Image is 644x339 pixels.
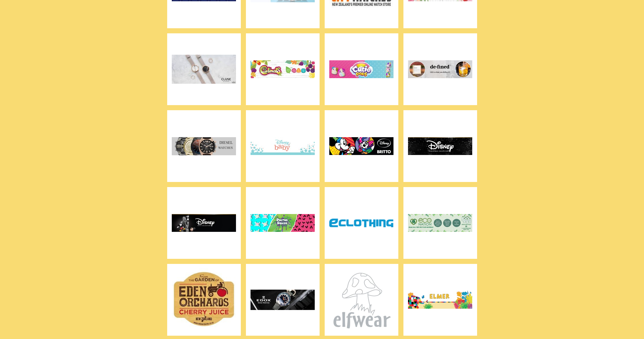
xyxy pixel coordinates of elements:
img: Cluse [172,37,236,101]
a: Elmer [403,264,477,336]
img: DOCTOR SQUISH [251,191,315,255]
a: Disney Christmas [403,110,477,182]
a: Defined [403,33,477,105]
a: Eden Orchards [167,264,241,336]
img: Elmer [408,268,472,332]
a: Cluse [167,33,241,105]
img: Diesel [172,114,236,178]
img: Defined [408,37,472,101]
img: Eden Orchards [172,268,236,332]
a: Disney Britto [325,110,398,182]
a: Elfwear [325,264,398,336]
a: DISNEY GIFTS [167,187,241,259]
a: DOCTOR SQUISH [246,187,320,259]
img: Edox [251,268,315,332]
img: ECO NATION [408,191,472,255]
img: Disney Christmas [408,114,472,178]
a: Disney Baby [246,110,320,182]
a: Curlimals [246,33,320,105]
img: DISNEY GIFTS [172,191,236,255]
a: Diesel [167,110,241,182]
a: CUTIE POPS [325,33,398,105]
a: ECO NATION [403,187,477,259]
img: Disney Britto [329,114,393,178]
img: Curlimals [251,37,315,101]
img: Eclothing [329,191,393,255]
img: Disney Baby [251,114,315,178]
img: Elfwear [329,268,393,332]
img: CUTIE POPS [329,37,393,101]
a: Edox [246,264,320,336]
a: Eclothing [325,187,398,259]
